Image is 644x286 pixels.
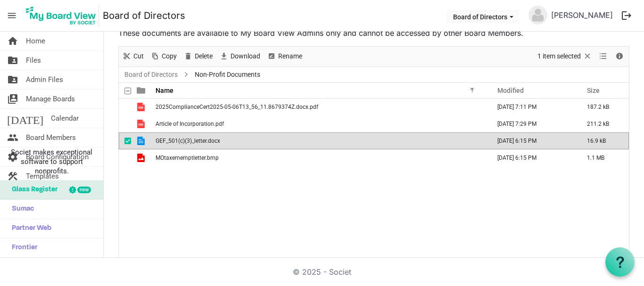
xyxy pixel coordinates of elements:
[528,6,547,25] img: no-profile-picture.svg
[103,6,185,25] a: Board of Directors
[147,47,180,66] div: Copy
[487,98,577,115] td: May 11, 2025 7:11 PM column header Modified
[194,50,214,62] span: Delete
[23,4,103,27] a: My Board View Logo
[595,47,611,66] div: View
[156,155,219,161] span: MOtaxememptletter.bmp
[153,149,487,166] td: MOtaxememptletter.bmp is template cell column header Name
[487,115,577,132] td: August 19, 2025 7:29 PM column header Modified
[7,51,18,70] span: folder_shared
[131,98,153,115] td: is template cell column header type
[51,109,79,128] span: Calendar
[534,47,595,66] div: Clear selection
[153,98,487,115] td: 2025ComplianceCert2025-05-06T13_56_11.8679374Z.docx.pdf is template cell column header Name
[264,47,305,66] div: Rename
[447,10,520,23] button: Board of Directors dropdownbutton
[121,50,146,62] button: Cut
[149,50,179,62] button: Copy
[577,115,629,132] td: 211.2 kB is template cell column header Size
[277,50,303,62] span: Rename
[156,87,173,94] span: Name
[153,115,487,132] td: Article of Incorporation.pdf is template cell column header Name
[577,132,629,149] td: 16.9 kB is template cell column header Size
[131,132,153,149] td: is template cell column header type
[26,90,75,108] span: Manage Boards
[577,98,629,115] td: 187.2 kB is template cell column header Size
[7,90,18,108] span: switch_account
[131,149,153,166] td: is template cell column header type
[4,147,99,176] span: Societ makes exceptional software to support nonprofits.
[119,149,131,166] td: checkbox
[118,27,629,39] p: These documents are available to My Board View Admins only and cannot be accessed by other Board ...
[613,50,626,62] button: Details
[7,70,18,89] span: folder_shared
[537,50,582,62] span: 1 item selected
[119,132,131,149] td: checkbox
[597,50,609,62] button: View dropdownbutton
[487,132,577,149] td: August 11, 2022 6:15 PM column header Modified
[156,121,224,127] span: Article of Incorporation.pdf
[7,219,51,238] span: Partner Web
[26,128,76,147] span: Board Members
[547,6,617,25] a: [PERSON_NAME]
[26,32,45,50] span: Home
[611,47,627,66] div: Details
[7,128,18,147] span: people
[3,7,21,25] span: menu
[7,180,58,199] span: Glass Register
[119,98,131,115] td: checkbox
[7,32,18,50] span: home
[156,138,220,144] span: GEF_501(c)(3)_letter.docx
[23,4,99,27] img: My Board View Logo
[26,51,41,70] span: Files
[497,87,524,94] span: Modified
[536,50,594,62] button: Selection
[265,50,304,62] button: Rename
[182,50,215,62] button: Delete
[119,47,147,66] div: Cut
[180,47,216,66] div: Delete
[153,132,487,149] td: GEF_501(c)(3)_letter.docx is template cell column header Name
[218,50,262,62] button: Download
[131,115,153,132] td: is template cell column header type
[216,47,264,66] div: Download
[617,6,636,25] button: logout
[293,267,351,277] a: © 2025 - Societ
[132,50,145,62] span: Cut
[26,70,63,89] span: Admin Files
[7,200,34,219] span: Sumac
[487,149,577,166] td: August 11, 2022 6:15 PM column header Modified
[119,115,131,132] td: checkbox
[161,50,178,62] span: Copy
[230,50,261,62] span: Download
[77,187,91,193] div: new
[7,109,43,128] span: [DATE]
[577,149,629,166] td: 1.1 MB is template cell column header Size
[123,69,180,81] a: Board of Directors
[156,104,318,110] span: 2025ComplianceCert2025-05-06T13_56_11.8679374Z.docx.pdf
[7,238,37,257] span: Frontier
[193,69,262,81] span: Non-Profit Documents
[587,87,600,94] span: Size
